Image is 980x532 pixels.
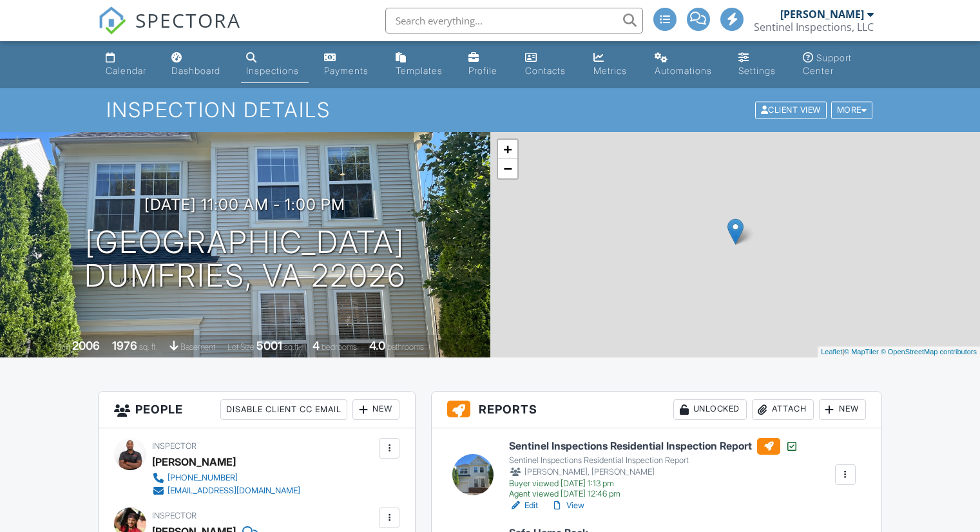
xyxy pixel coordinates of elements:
[798,46,879,83] a: Support Center
[220,399,347,420] div: Disable Client CC Email
[98,6,126,35] img: The Best Home Inspection Software - Spectora
[390,46,453,83] a: Templates
[649,46,724,83] a: Automations (Basic)
[387,342,424,352] span: bathrooms
[520,46,578,83] a: Contacts
[144,196,345,213] h3: [DATE] 11:00 am - 1:00 pm
[312,339,320,352] div: 4
[509,438,798,500] a: Sentinel Inspections Residential Inspection Report Sentinel Inspections Residential Inspection Re...
[171,65,220,76] div: Dashboard
[551,499,584,512] a: View
[818,347,980,357] div: |
[324,65,369,76] div: Payments
[152,441,197,451] span: Inspector
[754,21,874,33] div: Sentinel Inspections, LLC
[463,46,510,83] a: Company Profile
[509,489,798,499] div: Agent viewed [DATE] 12:46 pm
[509,499,538,512] a: Edit
[881,348,977,356] a: © OpenStreetMap contributors
[803,52,852,76] div: Support Center
[525,65,566,76] div: Contacts
[780,8,864,21] div: [PERSON_NAME]
[112,339,137,352] div: 1976
[256,339,282,352] div: 5001
[821,348,842,356] a: Leaflet
[352,399,399,420] div: New
[166,46,231,83] a: Dashboard
[468,65,497,76] div: Profile
[655,65,712,76] div: Automations
[369,339,385,352] div: 4.0
[106,65,146,76] div: Calendar
[84,225,406,294] h1: [GEOGRAPHIC_DATA] Dumfries, VA 22026
[673,399,747,420] div: Unlocked
[509,466,798,479] div: [PERSON_NAME], [PERSON_NAME]
[588,46,639,83] a: Metrics
[844,348,879,356] a: © MapTiler
[56,342,70,352] span: Built
[99,392,415,428] h3: People
[733,46,787,83] a: Settings
[752,399,814,420] div: Attach
[168,473,238,483] div: [PHONE_NUMBER]
[241,46,309,83] a: Inspections
[246,65,299,76] div: Inspections
[106,99,874,121] h1: Inspection Details
[152,511,197,520] span: Inspector
[152,484,300,497] a: [EMAIL_ADDRESS][DOMAIN_NAME]
[509,455,798,466] div: Sentinel Inspections Residential Inspection Report
[755,102,827,119] div: Client View
[284,342,300,352] span: sq.ft.
[509,438,798,455] h6: Sentinel Inspections Residential Inspection Report
[227,342,255,352] span: Lot Size
[385,8,643,33] input: Search everything...
[322,342,357,352] span: bedrooms
[819,399,866,420] div: New
[754,104,830,114] a: Client View
[593,65,627,76] div: Metrics
[432,392,881,428] h3: Reports
[101,46,156,83] a: Calendar
[152,471,300,484] a: [PHONE_NUMBER]
[396,65,443,76] div: Templates
[319,46,380,83] a: Payments
[168,486,300,496] div: [EMAIL_ADDRESS][DOMAIN_NAME]
[98,17,241,44] a: SPECTORA
[831,102,873,119] div: More
[498,140,517,159] a: Zoom in
[509,479,798,489] div: Buyer viewed [DATE] 1:13 pm
[72,339,100,352] div: 2006
[135,6,241,33] span: SPECTORA
[139,342,157,352] span: sq. ft.
[152,452,236,471] div: [PERSON_NAME]
[180,342,215,352] span: basement
[738,65,776,76] div: Settings
[498,159,517,178] a: Zoom out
